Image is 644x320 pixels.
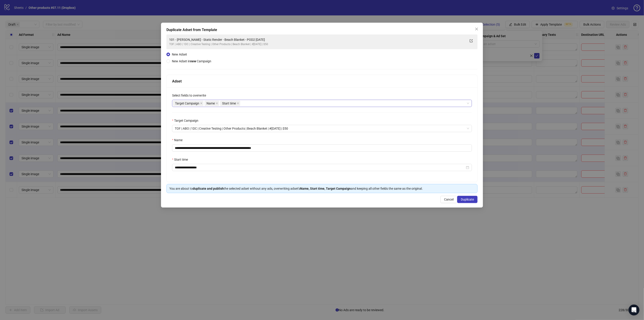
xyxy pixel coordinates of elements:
span: TOF | ABO | 1DC | Creative Testing | Other Products | Beach Blanket | #2025.08.31 | $50 [175,125,469,132]
span: Cancel [444,198,454,201]
div: Adset [172,78,472,84]
button: Cancel [440,196,457,203]
button: Duplicate [457,196,478,203]
label: Select fields to overwrite [172,93,209,98]
span: Start time [222,101,236,106]
label: Start time [172,157,191,162]
span: Name [207,101,215,106]
div: Open Intercom Messenger [629,305,639,315]
div: You are about to the selected adset without any ads, overwriting adset's and keeping all other fi... [169,186,475,191]
span: Name [204,101,219,106]
input: Name [172,144,472,152]
span: close [237,102,239,104]
strong: duplicate and publish [193,187,224,190]
label: Target Campaign [172,118,201,123]
span: Duplicate [461,198,474,201]
span: close [216,102,218,104]
span: Start time [220,101,240,106]
div: 101 - [PERSON_NAME] - Static Render - Beach Blanket - POD2 [DATE] [169,37,466,42]
div: Duplicate Adset from Template [166,27,478,33]
div: TOF | ABO | 1DC | Creative Testing | Other Products | Beach Blanket | #[DATE] | $50 [169,42,466,46]
span: Target Campaign [173,101,204,106]
strong: Name, Start time, Target Campaign [300,187,351,190]
span: New Adset in Campaign [172,59,211,63]
span: New Adset [172,53,187,56]
span: Target Campaign [175,101,199,106]
span: export [470,39,473,42]
span: close [475,27,478,31]
span: close [200,102,202,104]
button: Close [473,25,480,33]
strong: new [190,59,196,63]
label: Name [172,138,185,143]
input: Start time [175,165,465,170]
